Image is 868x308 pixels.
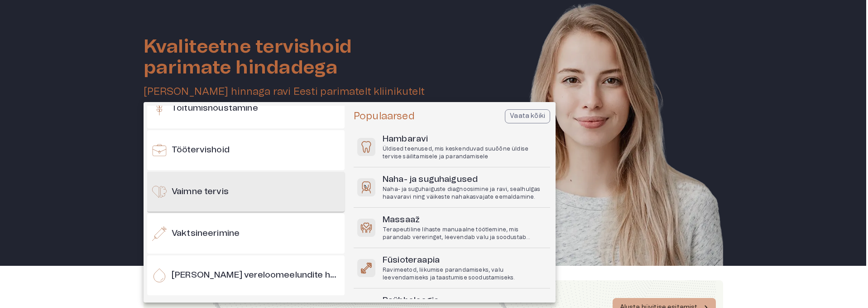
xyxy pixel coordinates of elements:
h5: Populaarsed [354,110,415,123]
h6: Hambaravi [383,133,547,146]
p: Vaata kõiki [510,112,545,121]
h6: Vaimne tervis [172,186,229,198]
h6: Töötervishoid [172,144,230,156]
h6: Toitumisnõustamine [172,103,258,115]
h6: Naha- ja suguhaigused [383,174,547,186]
h6: Massaaž [383,214,547,226]
p: Terapeutiline lihaste manuaalne töötlemine, mis parandab vereringet, leevendab valu ja soodustab ... [383,226,547,241]
h6: Vaktsineerimine [172,228,240,240]
h6: Füsioteraapia [383,254,547,267]
button: Vaata kõiki [505,109,550,123]
p: Naha- ja suguhaiguste diagnoosimine ja ravi, sealhulgas haavaravi ning väikeste nahakasvajate eem... [383,186,547,201]
p: Üldised teenused, mis keskenduvad suuõõne üldise tervise säilitamisele ja parandamisele [383,145,547,161]
p: Ravimeetod, liikumise parandamiseks, valu leevendamiseks ja taastumise soodustamiseks. [383,266,547,282]
h6: [PERSON_NAME] vereloomeelundite haigused [172,269,341,282]
h6: Psühholoogia [383,295,547,307]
